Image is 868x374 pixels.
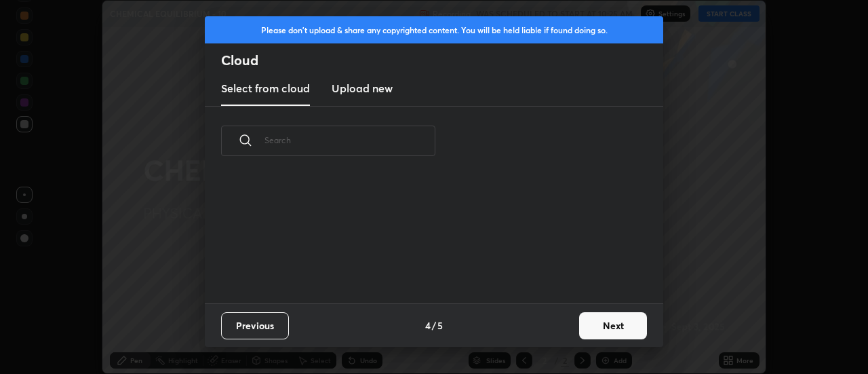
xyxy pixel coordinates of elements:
div: Please don't upload & share any copyrighted content. You will be held liable if found doing so. [205,16,663,43]
h3: Select from cloud [221,80,310,96]
h4: 4 [425,318,431,333]
input: Search [264,111,435,169]
h3: Upload new [332,80,393,96]
h2: Cloud [221,52,663,69]
button: Previous [221,312,289,339]
button: Next [579,312,647,339]
h4: 5 [437,318,443,333]
h4: / [432,318,436,333]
